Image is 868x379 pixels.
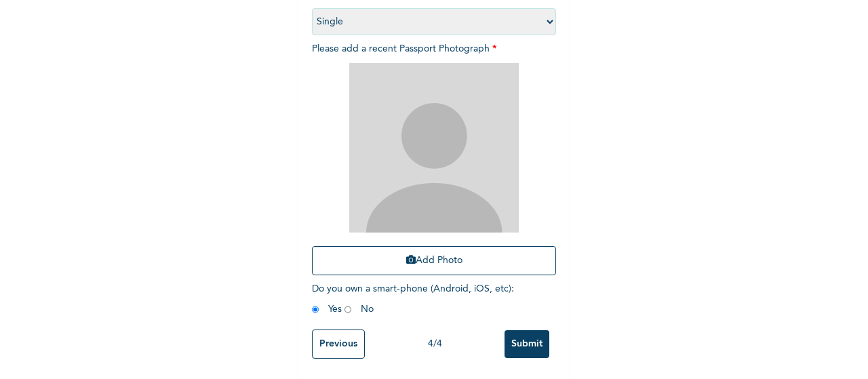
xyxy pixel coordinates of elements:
[349,63,519,233] img: Crop
[312,246,556,275] button: Add Photo
[312,284,514,314] span: Do you own a smart-phone (Android, iOS, etc) : Yes No
[312,44,556,282] span: Please add a recent Passport Photograph
[312,330,365,359] input: Previous
[365,337,505,351] div: 4 / 4
[505,330,549,358] input: Submit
